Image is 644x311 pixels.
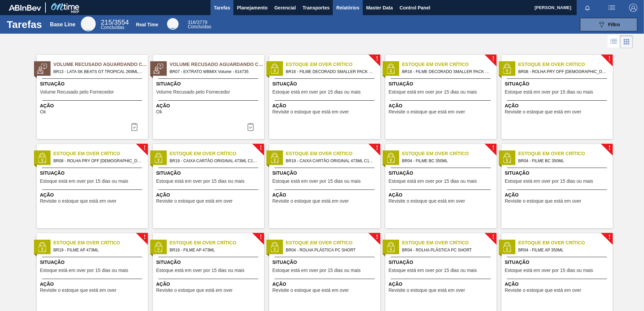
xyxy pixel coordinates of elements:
h1: Tarefas [7,21,42,28]
span: Situação [505,170,611,177]
span: Ação [505,281,611,288]
span: Revisite o estoque que está em over [156,288,233,293]
span: Situação [272,170,379,177]
span: Gerencial [274,4,296,12]
span: Control Panel [399,4,430,12]
span: BR07 - EXTRATO WBMIX Volume - 614735 [170,68,259,75]
span: BR08 - ROLHA PRY OFF BRAHMA 300ML [518,68,607,75]
span: Volume Recusado pelo Fornecedor [156,90,230,95]
span: Revisite o estoque que está em over [272,109,349,114]
span: BR19 - FILME AP 473ML [170,246,259,254]
span: ! [376,235,378,240]
button: icon-task-complete [126,120,142,134]
span: Revisite o estoque que está em over [505,109,581,114]
span: Ação [156,281,262,288]
span: Estoque em Over Crítico [402,61,496,68]
span: Estoque em Over Crítico [286,239,380,246]
span: Ação [389,102,495,109]
img: status [37,153,47,163]
span: Ação [156,192,262,199]
img: Logout [629,4,637,12]
span: Situação [389,170,495,177]
div: Real Time [188,20,211,29]
span: Situação [505,80,611,88]
span: Ação [40,102,146,109]
span: Ação [505,192,611,199]
span: Ok [40,109,46,114]
span: Estoque em Over Crítico [170,239,264,246]
span: / 3779 [188,20,207,25]
span: Revisite o estoque que está em over [389,109,465,114]
span: ! [143,145,146,150]
span: Estoque em Over Crítico [402,239,496,246]
img: status [502,153,512,163]
img: status [269,64,280,74]
div: Base Line [81,16,96,31]
span: BR04 - ROLHA PLÁSTICA PC SHORT [402,246,491,254]
span: Situação [156,259,262,266]
span: BR04 - FILME AP 350ML [518,246,607,254]
span: / 3554 [101,19,129,26]
span: Ação [272,192,379,199]
span: BR08 - ROLHA PRY OFF BRAHMA 300ML [54,157,142,165]
span: Concluídas [101,25,124,30]
span: BR19 - CAIXA CARTÃO ORIGINAL 473ML C12 SLEEK [286,157,375,165]
span: BR19 - FILME AP 473ML [54,246,142,254]
img: status [386,64,396,74]
span: Situação [505,259,611,266]
span: Estoque está em over por 15 dias ou mais [389,90,477,95]
span: Estoque está em over por 15 dias ou mais [389,268,477,273]
span: Planejamento [237,4,267,12]
span: Revisite o estoque que está em over [272,199,349,204]
span: Estoque em Over Crítico [518,61,613,68]
span: Revisite o estoque que está em over [505,199,581,204]
div: Base Line [101,20,129,30]
img: status [37,64,47,74]
span: Estoque em Over Crítico [54,239,148,246]
span: Situação [389,80,495,88]
img: status [153,242,163,252]
span: BR16 - FILME DECORADO SMALLER PACK 269ML [402,68,491,75]
span: Estoque em Over Crítico [170,150,264,157]
span: Transportes [302,4,329,12]
span: ! [492,145,494,150]
span: Estoque está em over por 15 dias ou mais [272,179,361,184]
span: Revisite o estoque que está em over [389,199,465,204]
button: Notificações [577,3,598,12]
img: status [386,242,396,252]
span: Ação [40,192,146,199]
span: Estoque está em over por 15 dias ou mais [156,268,245,273]
span: Ação [156,102,262,109]
div: Completar tarefa: 30390538 [126,120,142,134]
span: Revisite o estoque que está em over [505,288,581,293]
span: Situação [389,259,495,266]
span: Situação [272,259,379,266]
span: Volume Recusado pelo Fornecedor [40,90,114,95]
span: Revisite o estoque que está em over [389,288,465,293]
span: ! [608,56,610,61]
button: Filtro [580,18,637,31]
span: Estoque em Over Crítico [286,150,380,157]
span: Estoque está em over por 15 dias ou mais [505,90,593,95]
span: Volume Recusado Aguardando Ciência [170,61,264,68]
span: Estoque está em over por 15 dias ou mais [40,179,128,184]
div: Real Time [167,18,179,30]
img: status [153,64,163,74]
span: Situação [40,80,146,88]
span: ! [260,145,262,150]
span: ! [492,235,494,240]
span: Ação [272,102,379,109]
span: 215 [101,19,112,26]
span: BR13 - LATA SK BEATS GT TROPICAL 269ML Volume - 630026 [54,68,142,75]
span: Estoque está em over por 15 dias ou mais [389,179,477,184]
div: Visão em Cards [620,35,633,48]
span: Ação [389,281,495,288]
span: Estoque está em over por 15 dias ou mais [272,90,361,95]
img: icon-task-complete [130,123,138,131]
span: Revisite o estoque que está em over [156,199,233,204]
span: Tarefas [214,4,230,12]
span: Volume Recusado Aguardando Ciência [54,61,148,68]
span: Ação [389,192,495,199]
img: status [502,64,512,74]
span: Filtro [608,22,620,27]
